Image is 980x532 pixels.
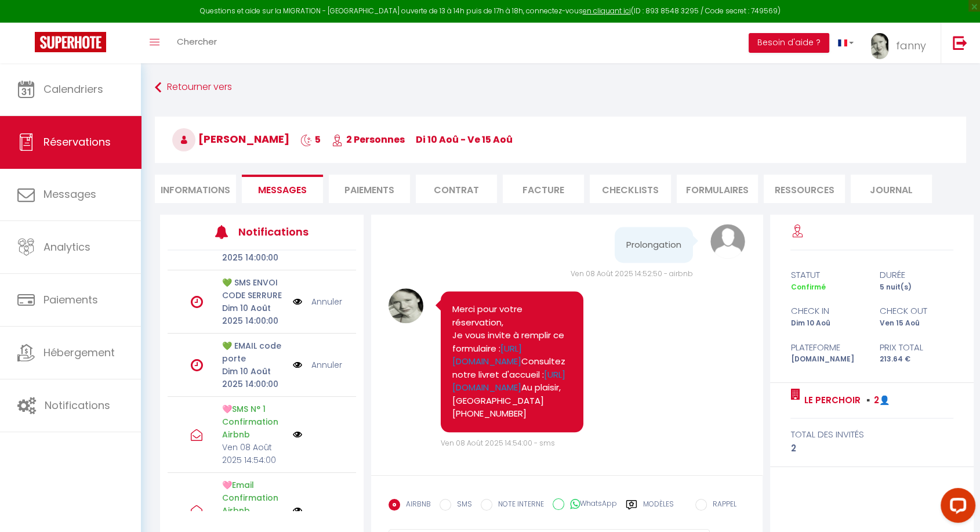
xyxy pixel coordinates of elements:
p: 💚 SMS ENVOI CODE SERRURE [222,276,285,302]
li: CHECKLISTS [590,175,671,203]
h3: Notifications [238,219,317,245]
span: Ven 08 Août 2025 14:54:00 - sms [441,438,555,448]
span: Hébergement [43,345,115,360]
button: Besoin d'aide ? [749,33,829,53]
div: check out [872,304,961,318]
label: SMS [451,499,472,512]
span: Chercher [177,35,217,48]
p: Jeu 14 Août 2025 14:00:00 [222,238,285,264]
div: check in [783,304,872,318]
pre: Prolongation [626,238,681,252]
li: Contrat [416,175,497,203]
div: total des invités [790,428,953,441]
img: logout [953,35,967,50]
span: [PERSON_NAME] [172,132,289,146]
span: Paiements [43,292,98,307]
span: Ven 08 Août 2025 14:52:50 - airbnb [571,269,693,278]
div: Prix total [872,341,961,354]
span: Réservations [43,135,111,149]
a: en cliquant ici [583,6,631,16]
span: Confirmé [790,282,825,292]
div: statut [783,268,872,282]
label: AIRBNB [400,499,431,512]
li: FORMULAIRES [677,175,758,203]
a: [URL][DOMAIN_NAME] [452,342,522,368]
div: durée [872,268,961,282]
img: NO IMAGE [293,359,302,371]
div: [DOMAIN_NAME] [783,354,872,365]
img: NO IMAGE [293,295,302,308]
img: NO IMAGE [293,430,302,439]
span: Notifications [45,398,110,412]
div: 213.64 € [872,354,961,365]
div: 2 [790,441,953,455]
span: Messages [258,183,307,197]
p: Dim 10 Août 2025 14:00:00 [222,302,285,327]
p: 🩷SMS N° 1 Confirmation Airbnb [222,403,285,441]
a: Chercher [168,23,226,63]
a: [URL][DOMAIN_NAME] [452,368,565,394]
a: Retourner vers [155,77,966,98]
p: 🩷Email Confirmation Airbnb [222,479,285,517]
p: Ven 08 Août 2025 14:54:00 [222,441,285,466]
span: fanny [896,38,926,53]
a: ... fanny [862,23,941,63]
p: 💚 EMAIL code porte [222,339,285,365]
li: Informations [155,175,236,203]
a: Annuler [311,295,342,308]
a: Annuler [311,359,342,371]
span: 5 [300,133,321,146]
iframe: LiveChat chat widget [931,483,980,532]
img: avatar.png [710,224,745,259]
div: Ven 15 Aoû [872,318,961,329]
p: Dim 10 Août 2025 14:00:00 [222,365,285,390]
span: di 10 Aoû - ve 15 Aoû [416,133,513,146]
span: Calendriers [43,82,103,96]
li: Journal [851,175,932,203]
span: 2 Personnes [332,133,405,146]
a: Le Perchoir ▪️2👤 [800,393,890,407]
label: RAPPEL [707,499,736,512]
span: Messages [43,187,96,201]
pre: Merci pour votre réservation, Je vous invite à remplir ce formulaire : Consultez notre livret d'a... [452,303,572,421]
div: Dim 10 Aoû [783,318,872,329]
img: Super Booking [35,32,106,52]
span: Analytics [43,240,90,254]
li: Paiements [329,175,410,203]
li: Facture [503,175,584,203]
img: ... [871,33,888,59]
label: Modèles [643,499,674,519]
img: 1638492145.jpg [389,288,423,323]
img: NO IMAGE [293,506,302,515]
label: NOTE INTERNE [492,499,544,512]
div: 5 nuit(s) [872,282,961,293]
li: Ressources [764,175,845,203]
label: WhatsApp [564,498,617,511]
div: Plateforme [783,341,872,354]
